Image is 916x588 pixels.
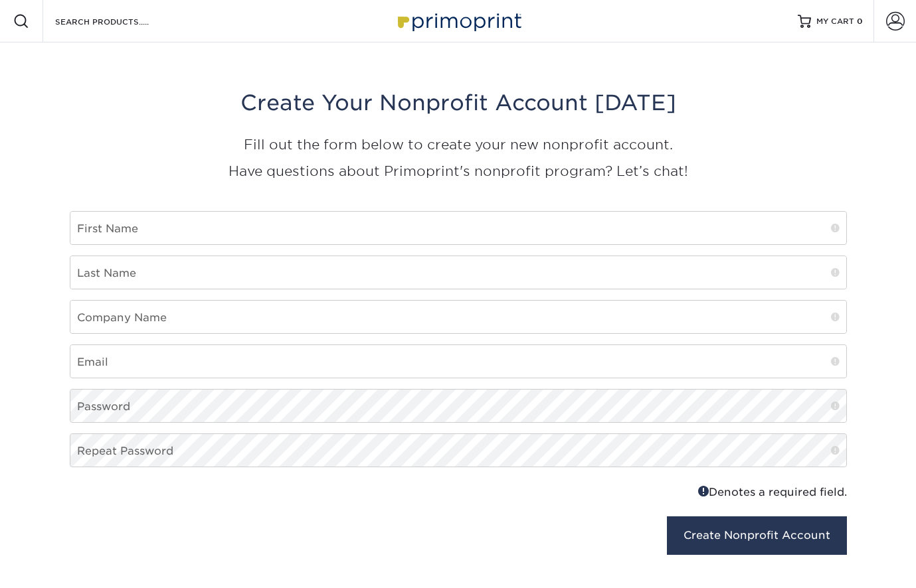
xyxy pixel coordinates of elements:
span: 0 [857,17,863,26]
input: SEARCH PRODUCTS..... [54,13,183,29]
span: MY CART [816,16,854,27]
button: Create Nonprofit Account [667,516,847,555]
p: Fill out the form below to create your new nonprofit account. Have questions about Primoprint's n... [70,131,847,184]
img: Primoprint [392,7,525,35]
h3: Create Your Nonprofit Account [DATE] [70,90,847,115]
div: Denotes a required field. [468,483,847,500]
